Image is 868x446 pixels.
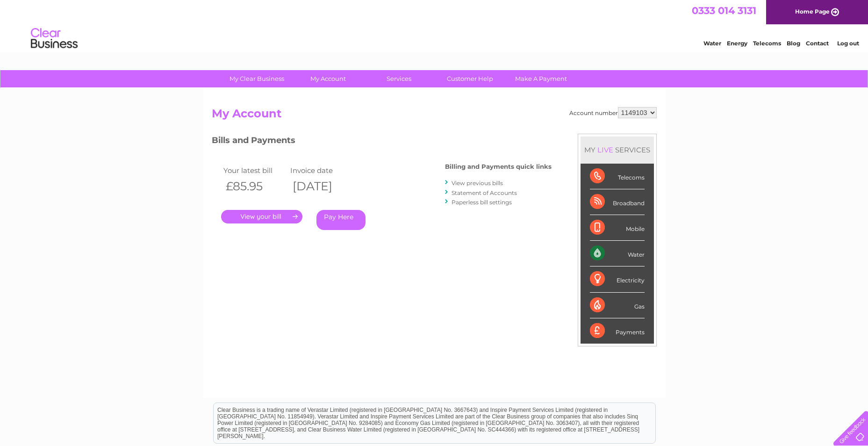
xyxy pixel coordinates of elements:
[221,177,288,196] th: £85.95
[288,164,355,177] td: Invoice date
[837,40,859,47] a: Log out
[590,189,645,215] div: Broadband
[502,70,580,87] a: Make A Payment
[452,180,503,187] a: View previous bills
[212,134,552,150] h3: Bills and Payments
[452,189,517,196] a: Statement of Accounts
[703,40,721,47] a: Water
[452,199,512,206] a: Paperless bill settings
[727,40,747,47] a: Energy
[218,70,295,87] a: My Clear Business
[806,40,829,47] a: Contact
[212,107,657,125] h2: My Account
[590,215,645,241] div: Mobile
[221,164,288,177] td: Your latest bill
[581,137,654,163] div: MY SERVICES
[590,318,645,344] div: Payments
[360,70,438,87] a: Services
[590,164,645,189] div: Telecoms
[445,163,552,170] h4: Billing and Payments quick links
[221,210,302,223] a: .
[288,177,355,196] th: [DATE]
[431,70,509,87] a: Customer Help
[692,5,756,16] a: 0333 014 3131
[30,24,78,53] img: logo.png
[595,145,615,154] div: LIVE
[590,241,645,266] div: Water
[787,40,800,47] a: Blog
[590,293,645,318] div: Gas
[289,70,366,87] a: My Account
[316,210,366,230] a: Pay Here
[590,266,645,292] div: Electricity
[569,107,657,118] div: Account number
[214,5,655,45] div: Clear Business is a trading name of Verastar Limited (registered in [GEOGRAPHIC_DATA] No. 3667643...
[753,40,781,47] a: Telecoms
